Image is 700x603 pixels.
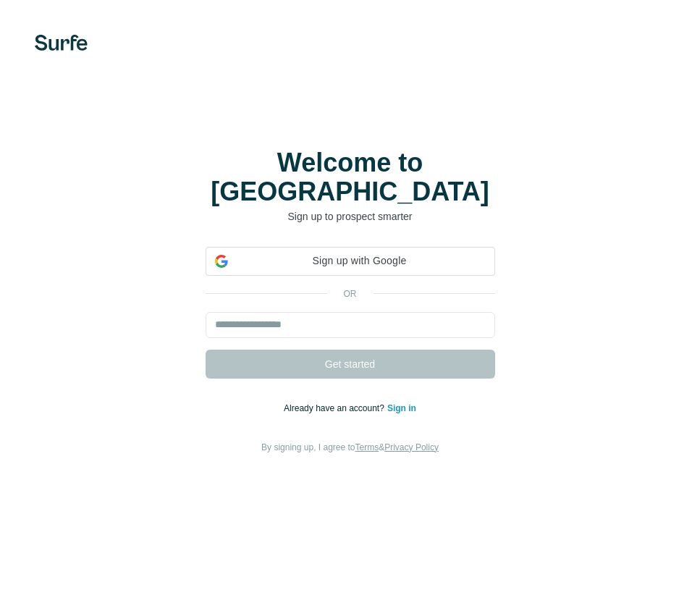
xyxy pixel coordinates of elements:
h1: Welcome to [GEOGRAPHIC_DATA] [206,148,495,206]
span: By signing up, I agree to & [261,442,439,452]
span: Already have an account? [284,403,387,413]
span: Sign up with Google [234,253,486,269]
p: Sign up to prospect smarter [206,209,495,224]
div: Sign up with Google [206,247,495,276]
a: Terms [355,442,379,452]
a: Sign in [387,403,416,413]
img: Surfe's logo [35,35,88,51]
a: Privacy Policy [384,442,439,452]
iframe: Sign in with Google Button [198,274,502,306]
